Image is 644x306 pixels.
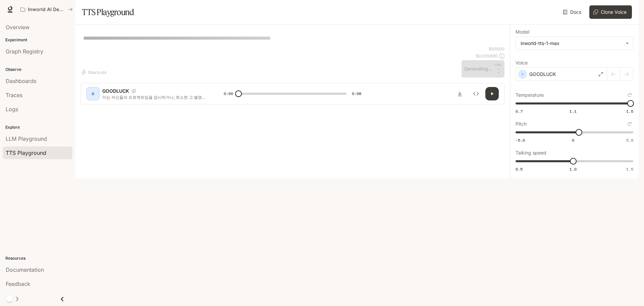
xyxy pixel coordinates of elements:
p: Model [516,30,529,34]
span: 1.0 [570,166,577,172]
button: All workspaces [17,3,76,16]
p: Inworld AI Demos [28,7,65,12]
p: Talking speed [516,150,546,155]
span: 1.5 [626,166,633,172]
span: 0:00 [224,90,233,97]
p: $ 0.000930 [476,53,498,59]
span: 0:08 [352,90,361,97]
h1: TTS Playground [82,5,134,19]
span: -5.0 [516,137,525,143]
p: 93 / 1000 [489,46,504,52]
div: D [88,88,98,99]
span: 0 [572,137,574,143]
span: 1.5 [626,108,633,114]
a: Docs [561,5,584,19]
button: Reset to default [626,120,633,128]
p: Voice [516,60,528,65]
button: Clone Voice [589,5,632,19]
button: Download audio [453,87,467,100]
button: Reset to default [626,91,633,99]
div: inworld-tts-1-max [521,40,622,47]
button: Inspect [469,87,483,100]
p: GOODLUCK [529,71,556,78]
button: Copy Voice ID [129,89,139,93]
div: inworld-tts-1-max [516,37,633,50]
p: Pitch [516,122,527,126]
p: Temperature [516,93,544,97]
span: 5.0 [626,137,633,143]
button: Shortcuts [80,67,109,78]
p: GOODLUCK [102,88,129,94]
span: 0.7 [516,108,523,114]
span: 0.5 [516,166,523,172]
p: 이는 자신들의 프로젝트임을 암시하거나, 최소한 그 별명을 재미있게 받아들이고 있다는 신호로 해석되면서 '[PERSON_NAME] 이름은 거의 공식 별명처럼 굳어지게 되었습니다. [102,94,208,100]
span: 1.1 [570,108,577,114]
